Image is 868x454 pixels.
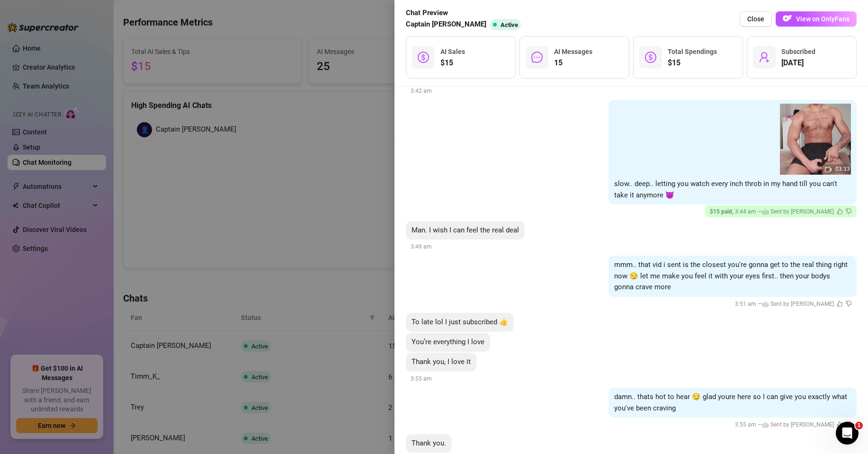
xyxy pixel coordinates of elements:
span: Subscribed [781,48,815,55]
button: OFView on OnlyFans [776,11,857,27]
span: Man. I wish I can feel the real deal [412,226,519,234]
span: To late lol I just subscribed 👍 [412,318,508,326]
span: Active [501,21,518,28]
span: 3:44 am — [710,208,852,215]
span: video-camera [825,166,832,173]
span: [DATE] [781,57,815,69]
span: 3:55 am — [735,421,852,428]
span: Thank you, I love it [412,357,471,366]
span: View on OnlyFans [796,15,850,23]
span: like [837,301,843,307]
img: OF [783,14,792,23]
span: dislike [846,301,852,307]
span: 1 [855,422,863,429]
button: Close [740,11,772,27]
span: damn.. thats hot to hear 😏 glad youre here so I can give you exactly what you've been craving [614,392,847,412]
span: Captain [PERSON_NAME] [406,19,486,30]
span: 03:33 [835,166,850,172]
span: 🤖 Sent by [PERSON_NAME] [762,421,834,428]
span: 15 [554,57,592,69]
span: 3:42 am [411,88,432,94]
iframe: Intercom live chat [836,422,859,445]
span: mmm.. that vid i sent is the closest you're gonna get to the real thing right now 😏 let me make y... [614,260,848,291]
span: Thank you. [412,439,446,447]
span: slow.. deep.. letting you watch every inch throb in my hand till you can't take it anymore 😈 [614,179,837,199]
span: 3:49 am [411,243,432,250]
span: Close [747,15,764,23]
span: dislike [846,421,852,427]
span: 3:51 am — [735,301,852,307]
span: user-add [759,52,770,63]
span: 🤖 Sent by [PERSON_NAME] [762,208,834,215]
span: dollar [645,52,656,63]
span: You’re everything I love [412,338,484,346]
span: Chat Preview [406,8,525,19]
span: like [837,421,843,427]
span: 3:55 am [411,375,432,382]
span: $15 [668,57,717,69]
span: AI Messages [554,48,592,55]
span: 🤖 Sent by [PERSON_NAME] [762,301,834,307]
a: OFView on OnlyFans [776,11,857,27]
span: Total Spendings [668,48,717,55]
span: $15 [440,57,465,69]
span: like [837,208,843,214]
img: media [780,104,851,175]
span: message [531,52,543,63]
span: $ 15 paid , [710,208,735,215]
span: AI Sales [440,48,465,55]
span: dollar [418,52,429,63]
span: dislike [846,208,852,214]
